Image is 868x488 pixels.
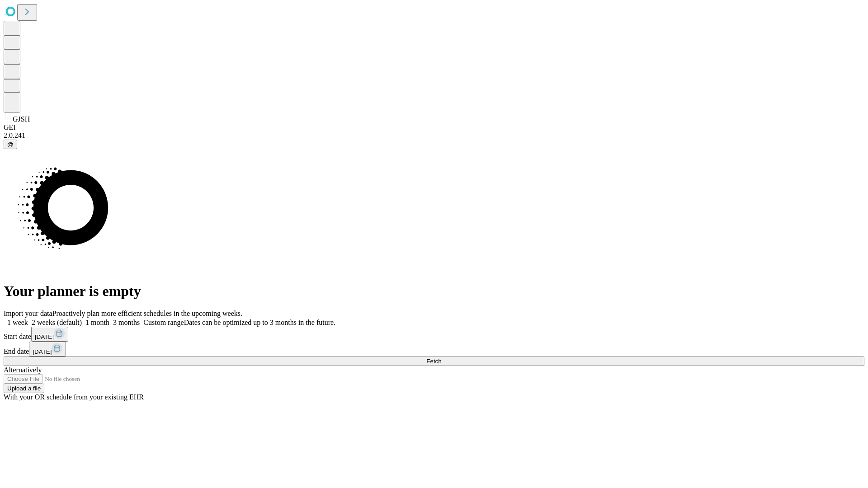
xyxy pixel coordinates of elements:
div: End date [4,342,864,357]
span: @ [7,141,14,148]
div: 2.0.241 [4,131,864,140]
span: 3 months [113,319,140,326]
span: With your OR schedule from your existing EHR [4,393,144,401]
span: [DATE] [33,348,52,355]
span: Custom range [143,319,184,326]
span: 2 weeks (default) [32,319,82,326]
h1: Your planner is empty [4,283,864,300]
span: Fetch [426,358,441,365]
button: [DATE] [31,327,68,342]
span: Import your data [4,310,52,317]
button: [DATE] [29,342,66,357]
span: [DATE] [35,333,54,340]
span: Dates can be optimized up to 3 months in the future. [184,319,335,326]
span: Alternatively [4,366,42,374]
button: Fetch [4,357,864,366]
span: 1 month [85,319,109,326]
span: Proactively plan more efficient schedules in the upcoming weeks. [52,310,242,317]
span: GJSH [13,115,30,123]
button: @ [4,140,17,149]
span: 1 week [7,319,28,326]
div: GEI [4,123,864,131]
button: Upload a file [4,384,44,393]
div: Start date [4,327,864,342]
